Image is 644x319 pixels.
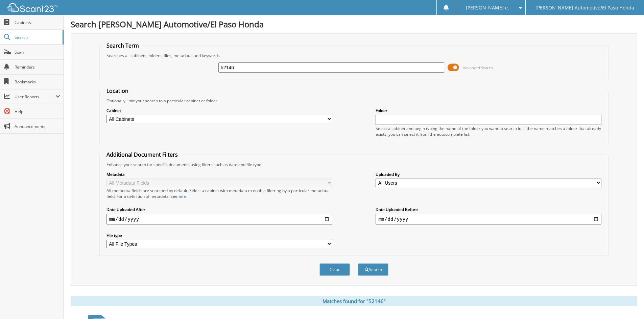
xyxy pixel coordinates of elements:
span: [PERSON_NAME] e. [466,6,509,10]
span: [PERSON_NAME] Automotive/El Paso Honda [535,6,634,10]
label: Date Uploaded Before [376,207,601,212]
div: All metadata fields are searched by default. Select a cabinet with metadata to enable filtering b... [106,188,332,199]
label: Cabinet [106,108,332,113]
legend: Location [103,87,132,95]
div: Enhance your search for specific documents using filters such as date and file type. [103,162,605,167]
input: start [106,214,332,224]
legend: Additional Document Filters [103,151,181,158]
span: Reminders [15,64,60,70]
label: File type [106,233,332,238]
span: Cabinets [15,20,60,25]
span: Search [15,34,59,40]
div: Searches all cabinets, folders, files, metadata, and keywords [103,53,605,58]
input: end [376,214,601,224]
label: Uploaded By [376,171,601,177]
div: Matches found for "52146" [71,296,637,306]
span: Advanced Search [463,65,493,70]
img: scan123-logo-white.svg [7,3,57,12]
span: Scan [15,49,60,55]
button: Clear [319,263,350,276]
legend: Search Term [103,42,142,49]
button: Search [358,263,388,276]
h1: Search [PERSON_NAME] Automotive/El Paso Honda [71,19,637,30]
span: Bookmarks [15,79,60,85]
span: User Reports [15,94,55,100]
span: Announcements [15,124,60,129]
span: Help [15,109,60,114]
div: Optionally limit your search to a particular cabinet or folder [103,98,605,104]
label: Metadata [106,171,332,177]
a: here [177,193,186,199]
label: Folder [376,108,601,113]
label: Date Uploaded After [106,207,332,212]
div: Select a cabinet and begin typing the name of the folder you want to search in. If the name match... [376,126,601,137]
